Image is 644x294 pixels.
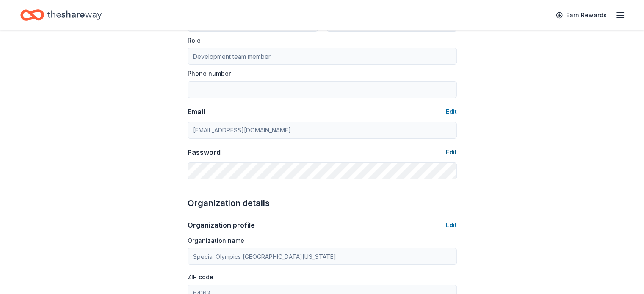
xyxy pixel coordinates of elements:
[188,36,201,45] label: Role
[446,147,457,157] button: Edit
[188,107,205,117] div: Email
[20,5,102,25] a: Home
[188,147,221,157] div: Password
[188,236,244,245] label: Organization name
[551,8,612,23] a: Earn Rewards
[188,69,231,78] label: Phone number
[188,273,213,281] label: ZIP code
[446,220,457,230] button: Edit
[188,196,457,210] div: Organization details
[188,220,255,230] div: Organization profile
[446,107,457,117] button: Edit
